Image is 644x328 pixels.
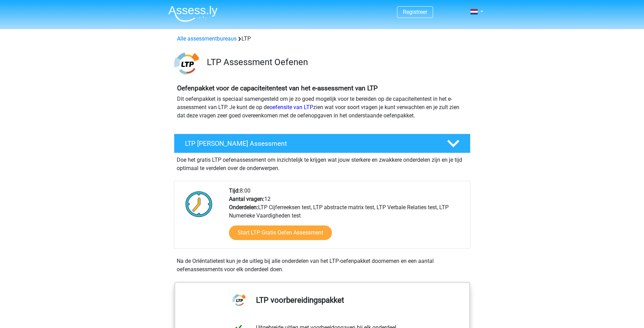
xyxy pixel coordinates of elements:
[270,104,313,110] a: oefensite van LTP
[174,51,199,76] img: ltp.png
[177,84,378,92] b: Oefenpakket voor de capaciteitentest van het e-assessment van LTP
[229,204,258,211] b: Onderdelen:
[403,9,427,15] a: Registreer
[174,35,470,43] div: LTP
[229,196,264,202] b: Aantal vragen:
[171,134,473,153] a: LTP [PERSON_NAME] Assessment
[168,6,218,22] img: Assessly
[229,187,240,194] b: Tijd:
[182,187,217,221] img: Klok
[174,153,470,172] div: Doe het gratis LTP oefenassessment om inzichtelijk te krijgen wat jouw sterkere en zwakkere onder...
[185,140,436,148] h4: LTP [PERSON_NAME] Assessment
[224,187,470,248] div: 8:00 12 LTP Cijferreeksen test, LTP abstracte matrix test, LTP Verbale Relaties test, LTP Numerie...
[177,95,467,120] p: Dit oefenpakket is speciaal samengesteld om je zo goed mogelijk voor te bereiden op de capaciteit...
[174,257,470,274] div: Na de Oriëntatietest kun je de uitleg bij alle onderdelen van het LTP-oefenpakket doornemen en ee...
[177,35,237,42] a: Alle assessmentbureaus
[207,57,465,68] h3: LTP Assessment Oefenen
[229,225,332,240] a: Start LTP Gratis Oefen Assessment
